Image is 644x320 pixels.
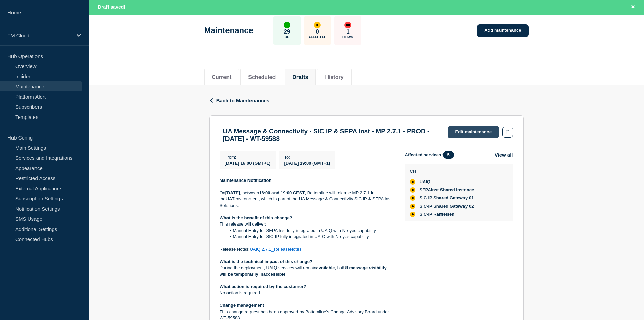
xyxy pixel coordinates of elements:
span: Draft saved! [98,4,125,10]
span: SIC-IP Raiffeisen [420,212,455,217]
p: 29 [284,28,290,35]
a: Edit maintenance [448,126,499,138]
strong: What is the technical impact of this change? [220,259,313,264]
p: During the deployment, UAIQ services will remain , but . [220,265,394,277]
div: affected [410,204,415,209]
p: From : [225,155,271,160]
div: down [344,22,351,28]
p: Affected [308,35,326,39]
a: Add maintenance [477,24,528,37]
h1: Maintenance [204,26,253,35]
span: Affected services: [405,151,457,159]
li: Manual Entry for SIC IP fully integrated in UAIQ with N-eyes capability [226,234,394,240]
strong: UI message visibility will be temporarily inaccessible [220,265,388,276]
li: Manual Entry for SEPA Inst fully integrated in UAIQ with N-eyes capability [226,228,394,234]
button: Close banner [629,3,637,11]
span: 5 [443,151,454,159]
p: No action is required. [220,290,394,296]
button: Scheduled [248,74,276,80]
strong: 16:00 and 19:00 CEST [259,190,305,195]
p: 0 [316,28,319,35]
strong: What action is required by the customer? [220,284,306,289]
span: [DATE] 19:00 (GMT+1) [284,161,330,166]
strong: What is the benefit of this change? [220,215,292,220]
span: [DATE] 16:00 (GMT+1) [225,161,271,166]
p: Release Notes: [220,246,394,252]
strong: Maintenance Notification [220,178,272,183]
p: Down [342,35,353,39]
p: Up [285,35,289,39]
div: affected [410,179,415,185]
h3: UA Message & Connectivity - SIC IP & SEPA Inst - MP 2.7.1 - PROD - [DATE] - WT-59588 [223,128,441,143]
a: UAIQ 2.7.1_ReleaseNotes [249,247,301,252]
span: Back to Maintenances [216,98,270,103]
div: affected [410,195,415,201]
p: To : [284,155,330,160]
p: This release will deliver: [220,221,394,227]
button: History [325,74,343,80]
button: Back to Maintenances [209,98,270,103]
span: SEPAinst Shared Instance [420,187,474,193]
strong: available [316,265,335,270]
span: UAIQ [420,179,431,185]
div: affected [314,22,321,28]
p: FM Cloud [7,33,72,38]
span: SIC-IP Shared Gateway 02 [420,204,474,209]
p: On , between , Bottomline will release MP 2.7.1 in the environment, which is part of the UA Messa... [220,190,394,209]
button: Drafts [292,74,308,80]
div: affected [410,187,415,193]
p: CH [410,169,474,174]
p: 1 [346,28,349,35]
strong: Change management [220,303,264,308]
div: up [284,22,290,28]
div: affected [410,212,415,217]
strong: [DATE] [225,190,240,195]
span: SIC-IP Shared Gateway 01 [420,195,474,201]
button: Current [212,74,232,80]
button: View all [495,151,513,159]
strong: UAT [226,196,235,201]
